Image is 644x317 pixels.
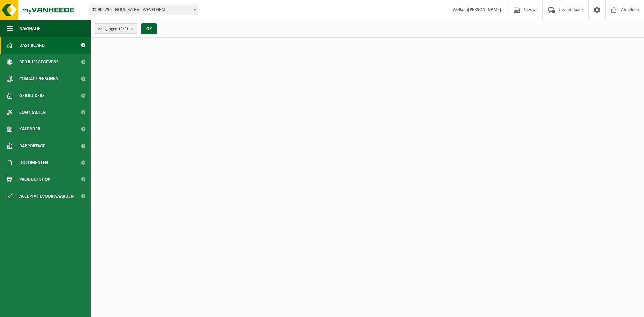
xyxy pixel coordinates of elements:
[19,154,48,171] span: Documenten
[98,24,128,34] span: Vestigingen
[468,7,501,12] strong: [PERSON_NAME]
[141,23,157,34] button: OK
[119,27,128,31] count: (2/2)
[19,121,40,138] span: Kalender
[19,171,50,188] span: Product Shop
[19,20,40,37] span: Navigatie
[94,23,137,34] button: Vestigingen(2/2)
[19,188,74,205] span: Acceptatievoorwaarden
[89,5,198,15] span: 01-902796 - HOLSTRA BV - WEVELGEM
[19,37,45,54] span: Dashboard
[19,104,46,121] span: Contracten
[19,54,59,70] span: Bedrijfsgegevens
[89,5,198,15] span: 01-902796 - HOLSTRA BV - WEVELGEM
[19,70,58,87] span: Contactpersonen
[19,87,45,104] span: Gebruikers
[19,138,45,154] span: Rapportage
